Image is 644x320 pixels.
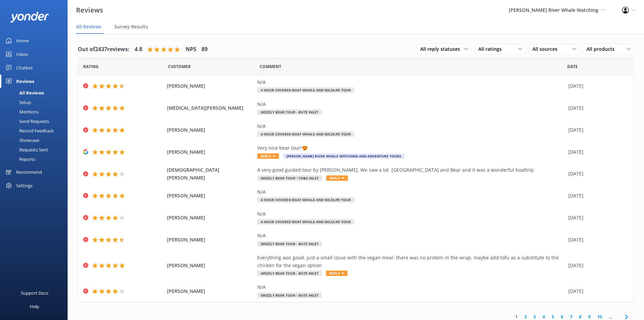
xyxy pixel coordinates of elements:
[420,45,464,53] span: All reply statuses
[568,148,625,156] div: [DATE]
[257,232,565,239] div: N/A
[568,82,625,90] div: [DATE]
[521,314,530,320] a: 2
[257,101,565,108] div: N/A
[257,271,322,276] span: Grizzly Bear Tour - Bute Inlet
[585,314,594,320] a: 9
[568,236,625,243] div: [DATE]
[4,135,39,145] div: Showcase
[4,98,31,107] div: Setup
[167,192,254,199] span: [PERSON_NAME]
[76,5,103,16] h3: Reviews
[167,104,254,112] span: [MEDICAL_DATA][PERSON_NAME]
[257,210,565,218] div: N/A
[135,45,142,54] h4: 4.8
[257,87,354,93] span: 4 Hour Covered Boat Whale and Wildlife Tour
[257,131,354,137] span: 4 Hour Covered Boat Whale and Wildlife Tour
[568,170,625,177] div: [DATE]
[257,123,565,130] div: N/A
[557,314,567,320] a: 6
[167,262,254,269] span: [PERSON_NAME]
[4,116,68,126] a: Send Requests
[257,166,565,174] div: A very good guided tour by [PERSON_NAME]. We saw a lot [GEOGRAPHIC_DATA] and Bear and it was a wo...
[4,116,49,126] div: Send Requests
[567,314,576,320] a: 7
[532,45,562,53] span: All sources
[539,314,548,320] a: 4
[257,293,322,298] span: Grizzly Bear Tour - Bute Inlet
[16,165,42,179] div: Recommend
[21,286,48,300] div: Support Docs
[4,107,39,116] div: Mentions
[4,145,48,154] div: Requests Sent
[587,45,619,53] span: All products
[257,283,565,291] div: N/A
[4,154,68,164] a: Reports
[10,12,49,23] img: yonder-white-logo.png
[4,135,68,145] a: Showcase
[568,126,625,134] div: [DATE]
[548,314,557,320] a: 5
[168,63,191,70] span: Date
[283,153,405,159] span: [PERSON_NAME] River Whale Watching and Adventure Tours
[257,109,322,115] span: Grizzly Bear Tour - Bute Inlet
[4,126,68,135] a: Record Feedback
[257,144,565,152] div: Very nice bear tour!😍
[257,219,354,225] span: 4 Hour Covered Boat Whale and Wildlife Tour
[4,88,44,98] div: All Reviews
[568,287,625,295] div: [DATE]
[257,175,322,181] span: Grizzly Bear Tour - Toba Inlet
[512,314,521,320] a: 1
[326,271,348,276] span: Reply
[509,7,598,13] span: [PERSON_NAME] River Whale Watching
[568,262,625,269] div: [DATE]
[257,197,354,202] span: 4 Hour Covered Boat Whale and Wildlife Tour
[167,126,254,134] span: [PERSON_NAME]
[16,61,33,74] div: Chatbot
[260,63,281,70] span: Question
[167,287,254,295] span: [PERSON_NAME]
[257,254,565,269] div: Everything was good, just a small issue with the vegan meal- there was no protein in the wrap, ma...
[167,214,254,221] span: [PERSON_NAME]
[257,153,279,159] span: Reply
[4,98,68,107] a: Setup
[83,63,99,70] span: Date
[167,236,254,243] span: [PERSON_NAME]
[4,145,68,154] a: Requests Sent
[16,74,34,88] div: Reviews
[257,79,565,86] div: N/A
[167,82,254,90] span: [PERSON_NAME]
[30,300,39,313] div: Help
[257,188,565,196] div: N/A
[201,45,208,54] h4: 89
[76,23,101,30] span: All Reviews
[530,314,539,320] a: 3
[16,34,29,47] div: Home
[4,154,35,164] div: Reports
[16,47,28,61] div: Inbox
[576,314,585,320] a: 8
[594,314,605,320] a: 10
[16,179,32,192] div: Settings
[186,45,196,54] h4: NPS
[4,126,54,135] div: Record Feedback
[568,214,625,221] div: [DATE]
[568,192,625,199] div: [DATE]
[78,45,129,54] h4: Out of 2437 reviews:
[4,88,68,98] a: All Reviews
[114,23,148,30] span: Survey Results
[326,175,348,181] span: Reply
[568,104,625,112] div: [DATE]
[167,148,254,156] span: [PERSON_NAME]
[167,166,254,182] span: [DEMOGRAPHIC_DATA][PERSON_NAME]
[567,63,578,70] span: Date
[4,107,68,116] a: Mentions
[478,45,506,53] span: All ratings
[257,241,322,247] span: Grizzly Bear Tour - Bute Inlet
[605,314,615,320] span: ...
